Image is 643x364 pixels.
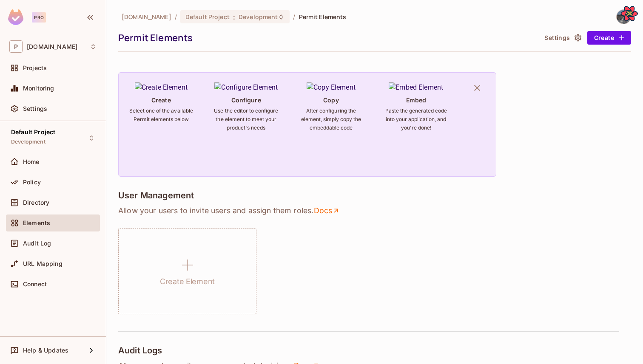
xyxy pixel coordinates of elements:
img: Configure Element [214,82,278,93]
span: the active workspace [122,13,171,21]
span: Help & Updates [23,347,68,354]
h4: Audit Logs [118,345,162,356]
span: Home [23,158,40,165]
span: : [233,14,236,20]
span: Workspace: permit.io [27,43,77,50]
button: Settings [541,31,583,45]
button: Open React Query Devtools [621,5,638,22]
h4: Create [151,96,171,104]
h6: Select one of the available Permit elements below [129,107,193,124]
span: Projects [23,65,47,71]
img: Alon Boshi [617,10,631,24]
span: Audit Log [23,240,51,247]
li: / [293,13,295,21]
span: Permit Elements [299,13,347,21]
span: Development [11,138,46,145]
div: Permit Elements [118,31,537,44]
h6: Use the editor to configure the element to meet your product's needs [214,107,279,132]
a: Docs [313,206,340,216]
span: Elements [23,220,50,226]
span: Directory [23,199,49,206]
button: Create [587,31,631,45]
span: Settings [23,105,47,112]
h4: User Management [118,190,194,200]
li: / [175,13,177,21]
span: Development [239,13,278,21]
span: URL Mapping [23,260,63,267]
span: Default Project [11,129,55,135]
h1: Create Element [160,275,215,288]
p: Allow your users to invite users and assign them roles . [118,206,631,216]
div: Pro [32,12,46,23]
img: Copy Element [307,82,356,93]
span: Monitoring [23,85,54,92]
h4: Embed [406,96,427,104]
span: Policy [23,179,41,186]
span: P [9,40,23,53]
img: Create Element [135,82,188,93]
h6: After configuring the element, simply copy the embeddable code [299,107,363,132]
h4: Copy [323,96,339,104]
span: Connect [23,281,47,288]
img: SReyMgAAAABJRU5ErkJggg== [8,9,23,25]
span: Default Project [185,13,230,21]
h6: Paste the generated code into your application, and you're done! [384,107,448,132]
img: Embed Element [389,82,443,93]
h4: Configure [231,96,261,104]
